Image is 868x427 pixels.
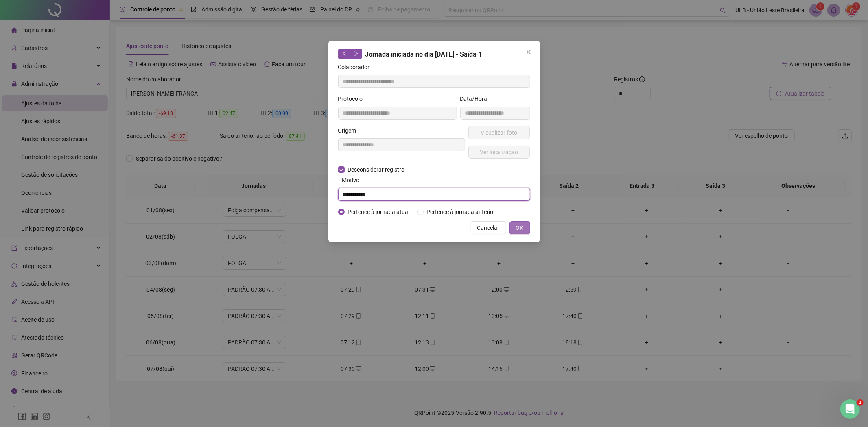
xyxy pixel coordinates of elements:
button: Cancelar [471,221,506,234]
label: Protocolo [338,94,368,103]
button: Ver localização [468,146,530,159]
label: Colaborador [338,63,375,72]
span: Pertence à jornada atual [345,207,413,216]
span: 1 [857,399,864,406]
iframe: Intercom live chat [840,399,860,419]
button: Visualizar foto [468,126,530,139]
span: Desconsiderar registro [345,165,408,174]
button: left [338,49,350,59]
button: right [350,49,362,59]
div: Jornada iniciada no dia [DATE] - Saída 1 [338,49,530,59]
span: Pertence à jornada anterior [424,207,499,216]
button: Close [522,46,535,59]
label: Origem [338,126,362,135]
label: Data/Hora [460,94,493,103]
span: right [353,51,359,57]
button: OK [509,221,530,234]
span: Cancelar [477,223,500,232]
span: close [525,49,532,55]
span: OK [516,223,524,232]
span: left [341,51,347,57]
label: Motivo [338,176,365,185]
